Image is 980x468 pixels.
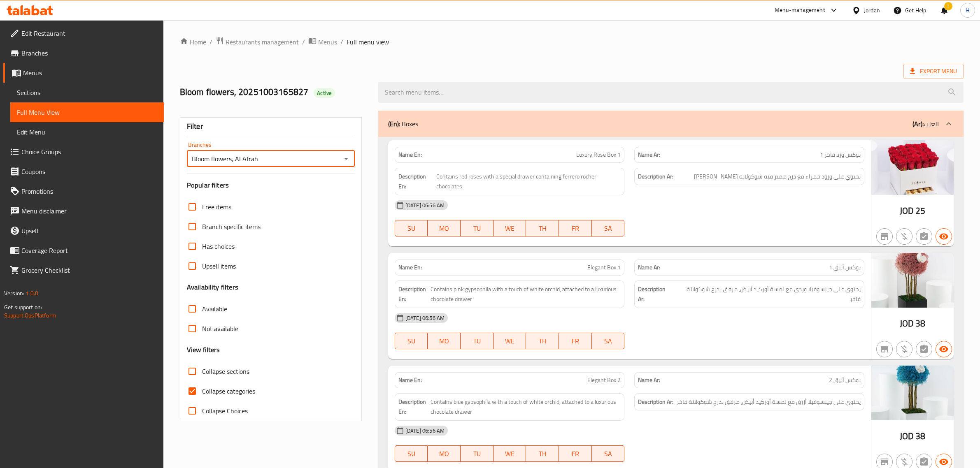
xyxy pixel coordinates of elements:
h3: Availability filters [187,283,238,292]
span: بوكس أنيق 1 [829,263,861,272]
p: Boxes [388,119,418,129]
button: Purchased item [896,341,912,357]
button: Open [340,153,352,164]
span: Branch specific items [202,222,261,232]
button: TH [526,333,559,349]
span: Active [314,89,335,97]
button: Not branch specific item [876,228,893,245]
span: Elegant Box 2 [587,376,621,385]
strong: Description Ar: [638,397,673,407]
span: MO [431,448,457,460]
span: Edit Restaurant [21,28,157,38]
button: TH [526,445,559,462]
strong: Description Ar: [638,284,673,304]
button: FR [559,220,592,236]
span: يحتوي على جيبسوفيلا وردي مع لمسة أوركيد أبيض، مرفق بدرج شوكولاتة فاخر [675,284,861,304]
a: Grocery Checklist [3,260,164,280]
span: WE [497,448,523,460]
span: Menus [318,37,337,47]
h3: View filters [187,345,220,354]
span: يحتوي على ورود حمراء مع درج مميز فيه شوكولاتة فيريرو روشيه [694,171,861,182]
span: FR [562,448,589,460]
button: SU [395,333,428,349]
a: Menus [308,37,337,47]
span: SU [398,335,425,347]
strong: Description En: [398,171,435,192]
span: Full Menu View [17,107,157,117]
span: TU [464,448,490,460]
a: Restaurants management [216,37,299,47]
span: SA [595,335,622,347]
a: Menus [3,63,164,83]
a: Choice Groups [3,142,164,162]
span: بوكس أنيق 2 [829,376,861,385]
strong: Name En: [398,263,422,272]
button: MO [428,220,461,236]
span: Coverage Report [21,246,157,255]
span: Elegant Box 1 [587,263,621,272]
span: JOD [900,315,914,331]
span: Export Menu [910,66,957,76]
span: [DATE] 06:56 AM [402,202,448,209]
li: / [210,37,212,47]
div: Menu-management [775,5,825,15]
input: search [378,82,964,103]
button: WE [493,445,526,462]
span: Export Menu [903,64,964,79]
strong: Name En: [398,376,422,385]
span: Luxury Rose Box 1 [576,151,621,159]
a: Coverage Report [3,241,164,260]
strong: Description En: [398,284,429,304]
span: 25 [915,203,925,219]
span: Collapse Choices [202,406,248,416]
span: SU [398,448,425,460]
button: MO [428,445,461,462]
button: TH [526,220,559,236]
button: MO [428,333,461,349]
img: %D8%A8%D9%88%D9%83%D8%B3_%D9%88%D8%B1%D8%AF_%D9%81%D8%A7%D8%AE%D8%B1_1_638952660675348151.jpg [871,140,954,195]
span: WE [497,335,523,347]
span: Upsell [21,226,157,236]
a: Coupons [3,162,164,181]
button: Available [936,341,952,357]
button: FR [559,445,592,462]
span: JOD [900,428,914,444]
button: SU [395,220,428,236]
span: Grocery Checklist [21,265,157,275]
span: Contains pink gypsophila with a touch of white orchid, attached to a luxurious chocolate drawer [431,284,621,304]
span: Version: [4,288,24,299]
span: TU [464,335,490,347]
span: Branches [21,48,157,58]
li: / [302,37,305,47]
strong: Description Ar: [638,171,673,182]
nav: breadcrumb [180,37,964,47]
a: Upsell [3,221,164,241]
a: Edit Restaurant [3,23,164,43]
a: Edit Menu [10,122,164,142]
img: %D8%A8%D9%88%D9%83%D8%B3_%D8%A3%D9%86%D9%8A%D9%82_2638952660841674926.jpg [871,366,954,420]
span: TH [529,448,556,460]
button: Available [936,228,952,245]
span: 1.0.0 [26,288,38,299]
span: Full menu view [347,37,389,47]
span: FR [562,222,589,234]
span: 38 [915,428,925,444]
span: TH [529,335,556,347]
img: %D8%A8%D9%88%D9%83%D8%B3_%D8%A3%D9%86%D9%8A%D9%821638952660811248267.jpg [871,253,954,308]
span: MO [431,222,457,234]
span: Sections [17,88,157,97]
span: JOD [900,203,914,219]
strong: Name Ar: [638,263,660,272]
button: SA [592,333,625,349]
span: [DATE] 06:56 AM [402,427,448,435]
a: Branches [3,43,164,63]
span: Menus [23,68,157,78]
button: SA [592,445,625,462]
a: Home [180,37,206,47]
span: SA [595,222,622,234]
span: FR [562,335,589,347]
span: Promotions [21,186,157,196]
span: Collapse categories [202,386,255,396]
span: Coupons [21,167,157,176]
button: TU [461,445,493,462]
